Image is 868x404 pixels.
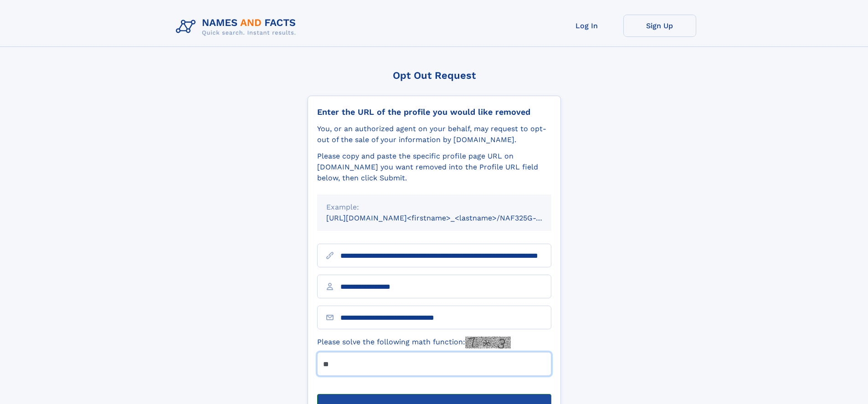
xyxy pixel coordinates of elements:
label: Please solve the following math function: [317,337,511,348]
a: Log In [550,15,623,37]
div: Please copy and paste the specific profile page URL on [DOMAIN_NAME] you want removed into the Pr... [317,151,551,184]
div: Enter the URL of the profile you would like removed [317,107,551,117]
img: Logo Names and Facts [172,15,303,39]
div: Opt Out Request [308,70,561,81]
div: You, or an authorized agent on your behalf, may request to opt-out of the sale of your informatio... [317,123,551,145]
div: Example: [326,202,542,213]
small: [URL][DOMAIN_NAME]<firstname>_<lastname>/NAF325G-xxxxxxxx [326,214,569,222]
a: Sign Up [623,15,696,37]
